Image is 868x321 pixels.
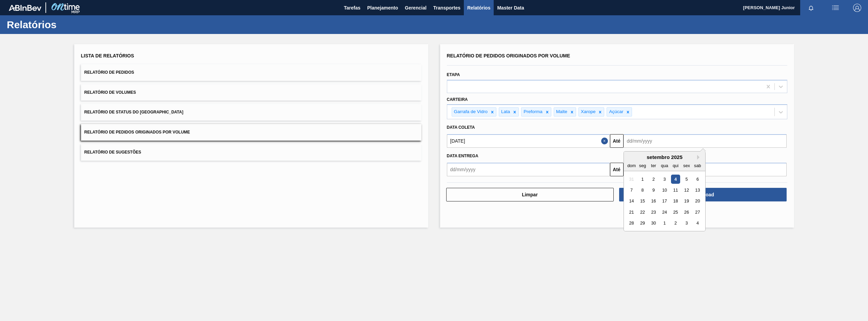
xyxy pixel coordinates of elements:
span: Relatório de Pedidos Originados por Volume [84,130,190,135]
div: Not available domingo, 31 de agosto de 2025 [627,175,636,184]
div: Choose quinta-feira, 4 de setembro de 2025 [671,175,680,184]
img: Logout [853,4,861,12]
label: Carteira [447,97,468,102]
span: Transportes [433,4,460,12]
span: Relatório de Pedidos Originados por Volume [447,53,570,58]
input: dd/mm/yyyy [447,163,610,176]
div: Choose quarta-feira, 10 de setembro de 2025 [660,185,669,195]
img: TNhmsLtSVTkK8tSr43FrP2fwEKptu5GPRR3wAAAABJRU5ErkJggg== [9,5,41,11]
div: Choose terça-feira, 16 de setembro de 2025 [649,197,658,206]
div: Choose segunda-feira, 15 de setembro de 2025 [638,197,647,206]
div: Garrafa de Vidro [452,108,489,116]
div: Choose sexta-feira, 26 de setembro de 2025 [682,208,691,217]
div: sex [682,161,691,170]
div: Açúcar [607,108,624,116]
div: Choose quarta-feira, 17 de setembro de 2025 [660,197,669,206]
div: Choose terça-feira, 9 de setembro de 2025 [649,185,658,195]
button: Relatório de Sugestões [81,144,421,161]
div: Choose sábado, 20 de setembro de 2025 [693,197,702,206]
div: Xarope [579,108,597,116]
span: Relatório de Sugestões [84,150,141,155]
div: seg [638,161,647,170]
div: Choose quinta-feira, 18 de setembro de 2025 [671,197,680,206]
h1: Relatórios [7,21,127,29]
button: Download [619,188,787,201]
div: Choose sexta-feira, 3 de outubro de 2025 [682,219,691,228]
div: ter [649,161,658,170]
input: dd/mm/yyyy [447,134,610,148]
span: Data coleta [447,125,475,130]
div: Choose domingo, 21 de setembro de 2025 [627,208,636,217]
button: Até [610,163,624,176]
button: Relatório de Status do [GEOGRAPHIC_DATA] [81,104,421,121]
div: Choose domingo, 28 de setembro de 2025 [627,219,636,228]
div: Choose sexta-feira, 5 de setembro de 2025 [682,175,691,184]
div: Choose quarta-feira, 24 de setembro de 2025 [660,208,669,217]
span: Gerencial [405,4,427,12]
div: Choose segunda-feira, 29 de setembro de 2025 [638,219,647,228]
button: Relatório de Pedidos Originados por Volume [81,124,421,141]
div: Choose segunda-feira, 1 de setembro de 2025 [638,175,647,184]
input: dd/mm/yyyy [624,134,787,148]
button: Relatório de Volumes [81,84,421,101]
div: Choose domingo, 7 de setembro de 2025 [627,185,636,195]
span: Planejamento [367,4,398,12]
label: Etapa [447,72,460,77]
div: Choose segunda-feira, 8 de setembro de 2025 [638,185,647,195]
span: Relatório de Volumes [84,90,136,95]
div: Lata [499,108,511,116]
div: Choose sábado, 4 de outubro de 2025 [693,219,702,228]
span: Data entrega [447,154,478,158]
div: Choose quarta-feira, 1 de outubro de 2025 [660,219,669,228]
div: qui [671,161,680,170]
span: Lista de Relatórios [81,53,134,58]
div: Choose terça-feira, 30 de setembro de 2025 [649,219,658,228]
span: Relatório de Status do [GEOGRAPHIC_DATA] [84,110,183,114]
button: Relatório de Pedidos [81,64,421,81]
button: Close [601,134,610,148]
div: Choose terça-feira, 2 de setembro de 2025 [649,175,658,184]
button: Notificações [800,3,822,13]
div: Preforma [521,108,544,116]
div: Choose sexta-feira, 12 de setembro de 2025 [682,185,691,195]
button: Next Month [697,155,702,160]
div: Choose sábado, 6 de setembro de 2025 [693,175,702,184]
div: sab [693,161,702,170]
button: Até [610,134,624,148]
div: month 2025-09 [626,174,703,229]
div: Choose quarta-feira, 3 de setembro de 2025 [660,175,669,184]
div: Choose quinta-feira, 2 de outubro de 2025 [671,219,680,228]
span: Relatório de Pedidos [84,70,134,75]
div: Choose quinta-feira, 25 de setembro de 2025 [671,208,680,217]
button: Limpar [446,188,614,201]
span: Tarefas [344,4,360,12]
div: qua [660,161,669,170]
div: Choose terça-feira, 23 de setembro de 2025 [649,208,658,217]
img: userActions [831,4,840,12]
div: setembro 2025 [624,154,705,160]
div: Malte [554,108,568,116]
div: Choose sábado, 13 de setembro de 2025 [693,185,702,195]
span: Relatórios [467,4,490,12]
div: Choose segunda-feira, 22 de setembro de 2025 [638,208,647,217]
div: Choose quinta-feira, 11 de setembro de 2025 [671,185,680,195]
div: Choose domingo, 14 de setembro de 2025 [627,197,636,206]
div: Choose sábado, 27 de setembro de 2025 [693,208,702,217]
span: Master Data [497,4,524,12]
div: Choose sexta-feira, 19 de setembro de 2025 [682,197,691,206]
div: dom [627,161,636,170]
